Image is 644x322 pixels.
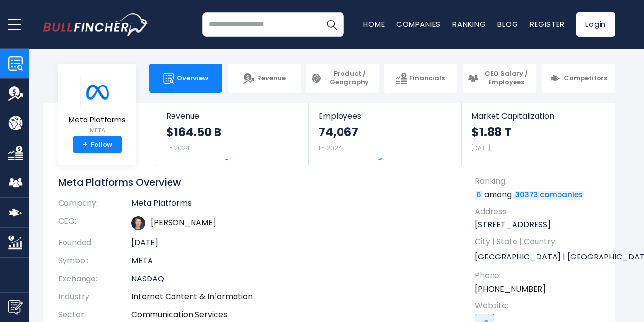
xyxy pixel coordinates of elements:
img: mark-zuckerberg.jpg [131,216,145,230]
span: Meta Platforms [69,116,126,124]
a: Companies [396,19,441,29]
a: Communication Services [131,309,227,320]
a: Revenue [228,64,301,93]
a: Blog [497,19,518,29]
span: Website: [475,301,605,311]
span: Phone: [475,270,605,281]
a: Competitors [542,64,615,93]
small: [DATE] [472,144,490,152]
span: Product / Geography [324,70,374,86]
small: FY 2024 [166,144,190,152]
a: Login [576,12,615,37]
a: Employees 74,067 FY 2024 [309,103,461,166]
a: Register [530,19,564,29]
a: Internet Content & Information [131,291,253,302]
td: Meta Platforms [131,198,447,213]
strong: $164.50 B [166,125,221,140]
p: [GEOGRAPHIC_DATA] | [GEOGRAPHIC_DATA] | US [475,250,605,264]
th: Symbol: [58,252,131,270]
a: 6 [475,191,483,200]
a: Ranking [452,19,486,29]
a: Meta Platforms META [68,75,126,136]
span: Employees [319,111,451,121]
a: 30373 companies [514,191,584,200]
small: FY 2024 [319,144,342,152]
small: META [69,126,126,135]
span: Overview [177,74,208,83]
a: Product / Geography [306,64,379,93]
a: Home [363,19,385,29]
a: ceo [151,217,216,228]
button: Search [320,12,344,37]
strong: $1.88 T [472,125,512,140]
td: [DATE] [131,234,447,252]
span: Address: [475,206,605,217]
a: Financials [384,64,457,93]
span: Revenue [166,111,299,121]
td: META [131,252,447,270]
span: Revenue [257,74,286,83]
span: Ranking: [475,176,605,187]
th: CEO: [58,213,131,234]
th: Founded: [58,234,131,252]
th: Company: [58,198,131,213]
th: Industry: [58,288,131,306]
strong: + [83,140,87,149]
span: Market Capitalization [472,111,604,121]
th: Exchange: [58,270,131,288]
p: among [475,190,605,200]
a: Overview [149,64,222,93]
a: Market Capitalization $1.88 T [DATE] [462,103,614,166]
a: +Follow [73,136,122,153]
span: Competitors [564,74,607,83]
a: Revenue $164.50 B FY 2024 [156,103,308,166]
img: bullfincher logo [43,13,149,36]
h1: Meta Platforms Overview [58,176,447,189]
a: Go to homepage [43,13,149,36]
a: [PHONE_NUMBER] [475,284,546,295]
span: Financials [409,74,445,83]
span: CEO Salary / Employees [481,70,531,86]
a: CEO Salary / Employees [463,64,536,93]
strong: 74,067 [319,125,358,140]
td: NASDAQ [131,270,447,288]
span: City | State | Country: [475,236,605,247]
p: [STREET_ADDRESS] [475,219,605,230]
